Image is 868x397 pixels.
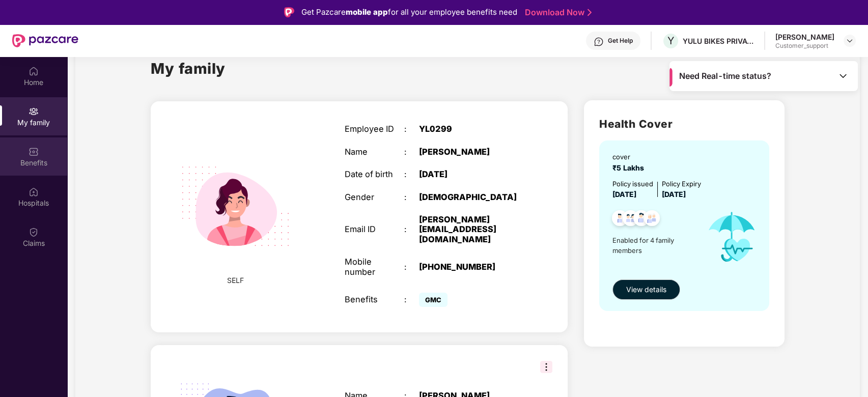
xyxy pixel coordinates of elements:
div: : [404,262,419,272]
h1: My family [151,57,226,80]
div: [DATE] [419,169,523,179]
img: icon [697,200,767,274]
img: svg+xml;base64,PHN2ZyBpZD0iRHJvcGRvd24tMzJ4MzIiIHhtbG5zPSJodHRwOi8vd3d3LnczLm9yZy8yMDAwL3N2ZyIgd2... [846,37,854,45]
span: Y [667,35,675,47]
div: Customer_support [775,42,834,50]
div: [PERSON_NAME][EMAIL_ADDRESS][DOMAIN_NAME] [419,215,523,244]
div: Benefits [345,295,404,304]
img: Logo [284,7,294,17]
img: svg+xml;base64,PHN2ZyBpZD0iQ2xhaW0iIHhtbG5zPSJodHRwOi8vd3d3LnczLm9yZy8yMDAwL3N2ZyIgd2lkdGg9IjIwIi... [29,227,39,237]
img: svg+xml;base64,PHN2ZyB3aWR0aD0iMzIiIGhlaWdodD0iMzIiIHZpZXdCb3g9IjAgMCAzMiAzMiIgZmlsbD0ibm9uZSIgeG... [540,361,552,373]
img: New Pazcare Logo [12,34,78,47]
img: svg+xml;base64,PHN2ZyB4bWxucz0iaHR0cDovL3d3dy53My5vcmcvMjAwMC9zdmciIHdpZHRoPSI0OC45NDMiIGhlaWdodD... [639,207,664,232]
div: Email ID [345,224,404,234]
div: Name [345,147,404,157]
img: svg+xml;base64,PHN2ZyB4bWxucz0iaHR0cDovL3d3dy53My5vcmcvMjAwMC9zdmciIHdpZHRoPSI0OC45NDMiIGhlaWdodD... [607,207,632,232]
div: Mobile number [345,257,404,277]
span: Need Real-time status? [679,71,771,81]
div: Policy issued [612,179,653,189]
span: SELF [227,275,244,286]
div: YULU BIKES PRIVATE LIMITED [683,36,754,46]
div: Get Help [608,37,633,45]
div: [PERSON_NAME] [419,147,523,157]
span: View details [626,284,666,295]
div: [DEMOGRAPHIC_DATA] [419,192,523,202]
img: svg+xml;base64,PHN2ZyB4bWxucz0iaHR0cDovL3d3dy53My5vcmcvMjAwMC9zdmciIHdpZHRoPSI0OC45NDMiIGhlaWdodD... [629,207,654,232]
span: GMC [419,293,447,307]
div: : [404,224,419,234]
img: Toggle Icon [838,71,848,81]
span: [DATE] [612,190,636,198]
div: Employee ID [345,124,404,134]
div: Get Pazcare for all your employee benefits need [301,6,517,18]
div: : [404,192,419,202]
img: svg+xml;base64,PHN2ZyB3aWR0aD0iMjAiIGhlaWdodD0iMjAiIHZpZXdCb3g9IjAgMCAyMCAyMCIgZmlsbD0ibm9uZSIgeG... [29,106,39,117]
div: [PHONE_NUMBER] [419,262,523,272]
div: : [404,295,419,304]
img: svg+xml;base64,PHN2ZyBpZD0iSG9zcGl0YWxzIiB4bWxucz0iaHR0cDovL3d3dy53My5vcmcvMjAwMC9zdmciIHdpZHRoPS... [29,187,39,197]
img: svg+xml;base64,PHN2ZyBpZD0iSGVscC0zMngzMiIgeG1sbnM9Imh0dHA6Ly93d3cudzMub3JnLzIwMDAvc3ZnIiB3aWR0aD... [594,37,604,47]
div: YL0299 [419,124,523,134]
strong: mobile app [346,7,388,17]
h2: Health Cover [599,116,769,132]
img: svg+xml;base64,PHN2ZyB4bWxucz0iaHR0cDovL3d3dy53My5vcmcvMjAwMC9zdmciIHdpZHRoPSIyMjQiIGhlaWdodD0iMT... [167,138,304,275]
img: svg+xml;base64,PHN2ZyB4bWxucz0iaHR0cDovL3d3dy53My5vcmcvMjAwMC9zdmciIHdpZHRoPSI0OC45MTUiIGhlaWdodD... [618,207,643,232]
div: Policy Expiry [662,179,701,189]
div: Gender [345,192,404,202]
span: ₹5 Lakhs [612,163,648,172]
div: : [404,169,419,179]
span: [DATE] [662,190,686,198]
button: View details [612,279,680,300]
div: Date of birth [345,169,404,179]
div: : [404,124,419,134]
img: Stroke [587,7,592,18]
img: svg+xml;base64,PHN2ZyBpZD0iSG9tZSIgeG1sbnM9Imh0dHA6Ly93d3cudzMub3JnLzIwMDAvc3ZnIiB3aWR0aD0iMjAiIG... [29,66,39,76]
div: cover [612,152,648,162]
span: Enabled for 4 family members [612,235,697,256]
img: svg+xml;base64,PHN2ZyBpZD0iQmVuZWZpdHMiIHhtbG5zPSJodHRwOi8vd3d3LnczLm9yZy8yMDAwL3N2ZyIgd2lkdGg9Ij... [29,147,39,157]
div: [PERSON_NAME] [775,32,834,42]
div: : [404,147,419,157]
a: Download Now [525,7,589,18]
